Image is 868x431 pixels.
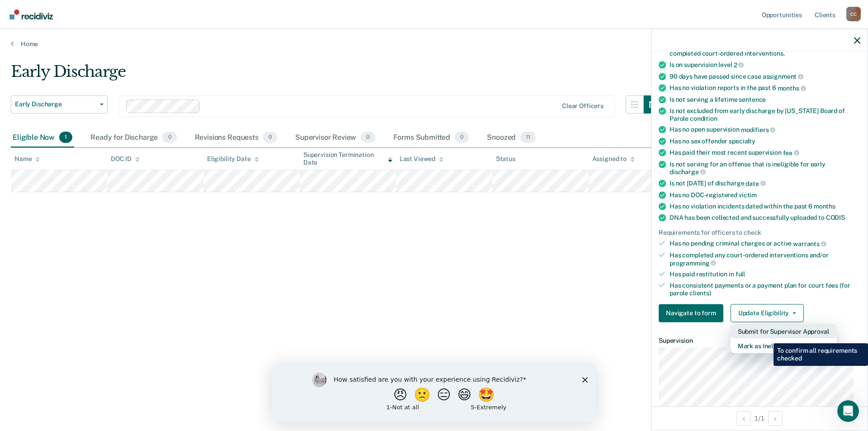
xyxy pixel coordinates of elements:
div: Has no DOC-registered [670,191,860,199]
div: Forms Submitted [392,128,471,148]
button: Submit for Supervisor Approval [731,324,836,338]
div: C C [846,7,861,21]
div: 1 / 1 [651,406,868,430]
span: specialty [729,137,755,144]
iframe: Intercom live chat [837,400,859,422]
div: Eligible Now [11,128,74,148]
div: Supervisor Review [293,128,377,148]
button: Previous Opportunity [736,411,751,426]
div: Has no pending criminal charges or active [670,240,860,248]
span: 0 [455,132,469,143]
button: Profile dropdown button [846,7,861,21]
div: Is not excluded from early discharge by [US_STATE] Board of Parole [670,107,860,122]
div: Has completed any court-ordered interventions and/or [670,251,860,266]
button: Navigate to form [659,304,723,322]
div: Has no violation reports in the past 6 [670,84,860,92]
div: Requirements for officers to check [659,228,860,236]
div: Is not serving for an offense that is ineligible for early [670,160,860,175]
div: Has consistent payments or a payment plan for court fees (for parole [670,282,860,297]
span: 0 [263,132,277,143]
div: Has no sex offender [670,137,860,145]
span: 2 [734,61,744,68]
span: 1 [59,132,72,143]
div: DNA has been collected and successfully uploaded to [670,213,860,221]
span: programming [670,259,716,266]
div: DOC ID [111,155,140,163]
span: fee [783,149,799,156]
div: Revisions Requests [193,128,279,148]
div: Name [14,155,40,163]
span: 0 [361,132,375,143]
span: clients) [689,289,711,296]
span: condition [690,114,717,122]
span: full [736,270,745,278]
div: Has no open supervision [670,126,860,134]
iframe: Survey by Kim from Recidiviz [272,364,596,422]
span: 0 [162,132,176,143]
div: Eligibility Date [207,155,259,163]
img: Recidiviz [9,9,53,19]
span: sentence [739,95,766,103]
div: Last Viewed [400,155,443,163]
div: Ready for Discharge [89,128,178,148]
div: Has paid restitution in [670,270,860,278]
span: months [778,84,806,91]
span: warrants [793,240,826,247]
span: CODIS [826,213,845,221]
div: Supervision Termination Date [303,151,392,166]
div: Is not serving a lifetime [670,95,860,103]
div: Clear officers [562,102,604,110]
button: Mark as Ineligible [731,338,836,353]
div: Has paid their most recent supervision [670,148,860,156]
div: Status [496,155,515,163]
button: Next Opportunity [768,411,783,426]
span: modifiers [741,126,776,133]
div: Is not [DATE] of discharge [670,179,860,187]
dt: Supervision [659,336,860,344]
span: 11 [520,132,536,143]
div: Has no violation incidents dated within the past 6 [670,202,860,210]
span: discharge [670,168,706,175]
span: victim [739,191,757,198]
span: date [745,180,765,187]
a: Navigate to form link [659,304,727,322]
button: Update Eligibility [731,304,804,322]
div: Snoozed [485,128,538,148]
span: months [814,202,835,209]
span: assignment [763,73,803,80]
div: Is on supervision level [670,61,860,69]
div: Early Discharge [11,62,662,88]
a: Home [11,40,857,48]
div: Assigned to [592,155,635,163]
div: 90 days have passed since case [670,72,860,81]
span: Early Discharge [15,100,96,108]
